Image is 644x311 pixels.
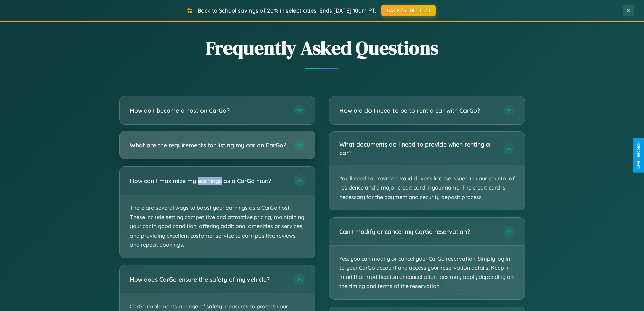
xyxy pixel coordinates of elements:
p: Yes, you can modify or cancel your CarGo reservation. Simply log in to your CarGo account and acc... [329,246,525,299]
h2: Frequently Asked Questions [119,35,525,61]
span: Back to School savings of 20% in select cities! Ends [DATE] 10am PT. [198,7,376,14]
h3: How do I become a host on CarGo? [130,106,287,115]
p: There are several ways to boost your earnings as a CarGo host. These include setting competitive ... [120,195,315,258]
h3: What documents do I need to provide when renting a car? [339,140,497,157]
h3: What are the requirements for listing my car on CarGo? [130,141,287,149]
p: You'll need to provide a valid driver's license issued in your country of residence and a major c... [329,165,525,210]
h3: Can I modify or cancel my CarGo reservation? [339,227,497,236]
h3: How old do I need to be to rent a car with CarGo? [339,106,497,115]
h3: How does CarGo ensure the safety of my vehicle? [130,275,287,284]
h3: How can I maximize my earnings as a CarGo host? [130,177,287,185]
button: BACK2SCHOOL20 [381,5,436,16]
div: Give Feedback [636,142,641,169]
